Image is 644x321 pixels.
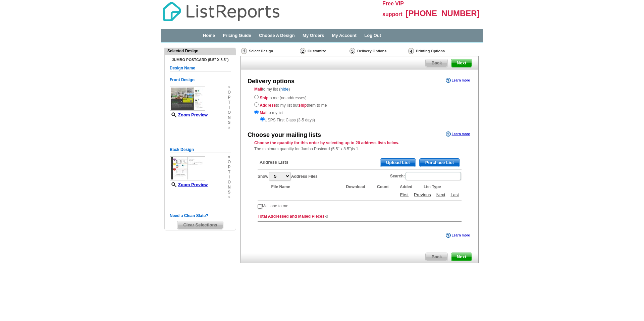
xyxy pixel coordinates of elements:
[241,86,478,123] div: to my list ( )
[228,165,231,170] span: p
[165,48,236,54] div: Selected Design
[406,9,480,18] span: [PHONE_NUMBER]
[228,155,231,160] span: »
[420,183,462,191] th: List Type
[170,213,231,219] h5: Need a Clean Slate?
[300,48,306,54] img: Customize
[390,171,462,181] label: Search:
[170,65,231,71] h5: Design Name
[260,103,276,108] strong: Address
[228,160,231,165] span: o
[170,156,205,180] img: small-thumb.jpg
[406,172,461,180] input: Search:
[228,185,231,190] span: n
[426,59,447,67] span: Back
[240,48,299,56] div: Select Design
[241,140,478,152] div: The minimum quantity for Jumbo Postcard (5.5" x 8.5")is 1.
[228,125,231,130] span: »
[425,59,448,67] a: Back
[170,58,231,62] h4: Jumbo Postcard (5.5" x 8.5")
[380,159,416,167] span: Upload List
[260,110,267,115] strong: Mail
[258,171,318,181] label: Show Address Files
[254,141,399,145] strong: Choose the quantity for this order by selecting up to 20 address lists below.
[170,147,231,153] h5: Back Design
[425,253,448,261] a: Back
[451,253,472,261] span: Next
[446,131,470,137] a: Learn more
[228,120,231,125] span: s
[170,112,208,117] a: Zoom Preview
[435,192,447,198] a: Next
[170,182,208,187] a: Zoom Preview
[408,48,467,54] div: Printing Options
[228,110,231,115] span: o
[303,33,324,38] a: My Orders
[241,48,247,54] img: Select Design
[203,33,215,38] a: Home
[262,203,288,209] td: Mail one to me
[446,233,470,238] a: Learn more
[280,87,289,92] a: hide
[299,103,307,108] strong: ship
[259,33,295,38] a: Choose A Design
[299,48,349,54] div: Customize
[177,221,223,229] span: Clear Selections
[382,1,404,17] span: Free VIP support
[170,87,205,111] img: small-thumb.jpg
[228,190,231,195] span: s
[408,48,414,54] img: Printing Options & Summary
[228,170,231,175] span: t
[374,183,396,191] th: Count
[228,175,231,180] span: i
[170,77,231,83] h5: Front Design
[349,48,408,56] div: Delivery Options
[254,87,262,92] strong: Mail
[228,105,231,110] span: i
[396,183,420,191] th: Added
[332,33,357,38] a: My Account
[254,94,465,123] div: to me (no addresses) to my list but them to me to my list
[451,59,472,67] span: Next
[228,90,231,95] span: o
[228,95,231,100] span: p
[269,172,290,180] select: ShowAddress Files
[426,253,447,261] span: Back
[420,159,460,167] span: Purchase List
[223,33,251,38] a: Pricing Guide
[268,183,342,191] th: File Name
[254,116,465,123] div: USPS First Class (3-5 days)
[398,192,410,198] a: First
[228,100,231,105] span: t
[228,195,231,200] span: »
[350,48,355,54] img: Delivery Options
[326,214,328,219] span: 0
[228,180,231,185] span: o
[449,192,461,198] a: Last
[260,96,268,100] strong: Ship
[254,153,465,227] div: -
[260,159,288,165] span: Address Lists
[446,78,470,83] a: Learn more
[364,33,381,38] a: Log Out
[258,214,324,219] strong: Total Addressed and Mailed Pieces
[248,131,321,140] div: Choose your mailing lists
[342,183,374,191] th: Download
[248,77,294,86] div: Delivery options
[412,192,433,198] a: Previous
[228,115,231,120] span: n
[228,85,231,90] span: »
